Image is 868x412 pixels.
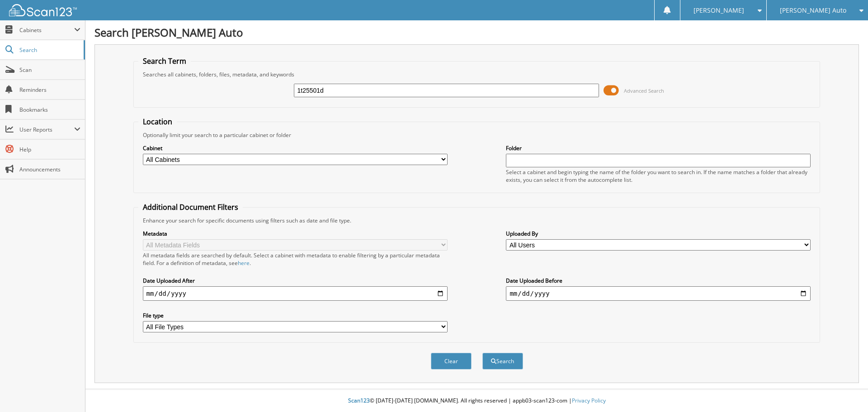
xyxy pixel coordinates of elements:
span: [PERSON_NAME] [693,8,744,13]
legend: Additional Document Filters [138,202,243,212]
span: User Reports [19,126,74,133]
span: Bookmarks [19,106,80,114]
button: Clear [431,353,472,369]
label: Date Uploaded After [143,277,448,284]
span: Announcements [19,166,80,173]
div: Enhance your search for specific documents using filters such as date and file type. [138,217,816,224]
input: end [506,286,811,301]
div: Select a cabinet and begin typing the name of the folder you want to search in. If the name match... [506,168,811,184]
img: scan123-logo-white.svg [9,4,77,16]
input: start [143,286,448,301]
button: Search [482,353,523,369]
h1: Search [PERSON_NAME] Auto [94,25,859,40]
span: Advanced Search [624,87,664,94]
div: © [DATE]-[DATE] [DOMAIN_NAME]. All rights reserved | appb03-scan123-com | [85,390,868,412]
span: Scan123 [348,397,370,404]
label: Cabinet [143,144,448,152]
span: Scan [19,66,80,74]
div: Optionally limit your search to a particular cabinet or folder [138,131,816,139]
legend: Location [138,117,177,127]
span: [PERSON_NAME] Auto [780,8,846,13]
legend: Search Term [138,56,191,66]
a: Privacy Policy [572,397,606,404]
span: Search [19,46,79,54]
div: Searches all cabinets, folders, files, metadata, and keywords [138,71,816,78]
span: Reminders [19,86,80,94]
span: Cabinets [19,26,74,34]
label: File type [143,312,448,319]
label: Metadata [143,230,448,237]
div: All metadata fields are searched by default. Select a cabinet with metadata to enable filtering b... [143,251,448,267]
span: Help [19,146,80,153]
label: Uploaded By [506,230,811,237]
label: Folder [506,144,811,152]
a: here [238,259,250,267]
label: Date Uploaded Before [506,277,811,284]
